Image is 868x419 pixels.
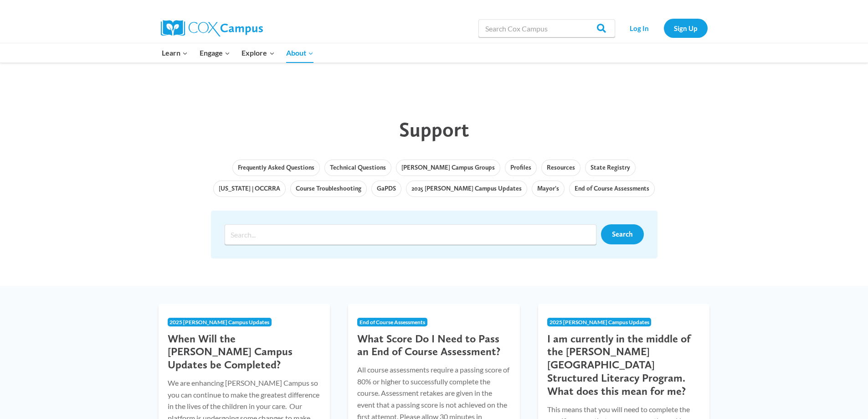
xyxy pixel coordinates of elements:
[371,181,401,197] a: GaPDS
[225,224,601,245] form: Search form
[406,181,527,197] a: 2025 [PERSON_NAME] Campus Updates
[161,20,263,36] img: Cox Campus
[547,332,701,398] h3: I am currently in the middle of the [PERSON_NAME][GEOGRAPHIC_DATA] Structured Literacy Program. W...
[360,319,425,326] span: End of Course Assessments
[200,47,230,59] span: Engage
[620,19,659,37] a: Log In
[505,160,537,176] a: Profiles
[162,47,188,59] span: Learn
[290,181,367,197] a: Course Troubleshooting
[478,19,615,37] input: Search Cox Campus
[541,160,580,176] a: Resources
[213,181,286,197] a: [US_STATE] | OCCRRA
[156,43,319,62] nav: Primary Navigation
[169,319,269,326] span: 2025 [PERSON_NAME] Campus Updates
[225,224,596,245] input: Search input
[396,160,500,176] a: [PERSON_NAME] Campus Groups
[357,332,511,359] h3: What Score Do I Need to Pass an End of Course Assessment?
[168,332,321,372] h3: When Will the [PERSON_NAME] Campus Updates be Completed?
[532,181,565,197] a: Mayor's
[585,160,636,176] a: State Registry
[612,230,633,238] span: Search
[620,19,708,37] nav: Secondary Navigation
[286,47,313,59] span: About
[399,117,469,141] span: Support
[550,319,649,326] span: 2025 [PERSON_NAME] Campus Updates
[569,181,655,197] a: End of Course Assessments
[324,160,391,176] a: Technical Questions
[601,224,644,244] a: Search
[241,47,274,59] span: Explore
[232,160,320,176] a: Frequently Asked Questions
[664,19,708,37] a: Sign Up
